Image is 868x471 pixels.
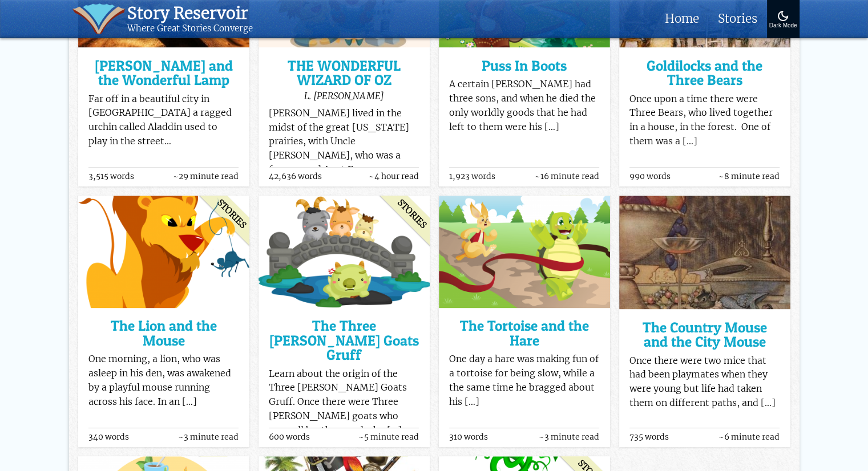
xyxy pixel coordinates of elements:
span: 735 words [629,433,669,441]
p: One day a hare was making fun of a tortoise for being slow, while a the same time he bragged abou... [449,352,599,409]
p: Far off in a beautiful city in [GEOGRAPHIC_DATA] a ragged urchin called Aladdin used to play in t... [88,92,239,149]
p: Learn about the origin of the Three [PERSON_NAME] Goats Gruff. Once there were Three [PERSON_NAME... [269,367,419,438]
a: The Lion and the Mouse [88,319,239,348]
span: ~5 minute read [358,433,419,441]
span: 1,923 words [449,172,495,181]
p: [PERSON_NAME] lived in the midst of the great [US_STATE] prairies, with Uncle [PERSON_NAME], who ... [269,107,419,177]
a: THE WONDERFUL WIZARD OF OZ [269,59,419,88]
div: Story Reservoir [127,3,253,23]
a: The Tortoise and the Hare [449,319,599,348]
span: ~16 minute read [535,172,599,181]
span: 3,515 words [88,172,134,181]
span: ~8 minute read [718,172,780,181]
a: The Three [PERSON_NAME] Goats Gruff [269,319,419,362]
span: ~3 minute read [539,433,599,441]
p: One morning, a lion, who was asleep in his den, was awakened by a playful mouse running across hi... [88,352,239,409]
div: Where Great Stories Converge [127,23,253,34]
a: Puss In Boots [449,59,599,73]
img: The Lion and the Mouse [78,196,249,308]
span: 990 words [629,172,671,181]
a: The Country Mouse and the City Mouse [629,320,780,350]
p: A certain [PERSON_NAME] had three sons, and when he died the only worldly goods that he had left ... [449,78,599,134]
img: icon of book with waver spilling out. [72,3,126,34]
img: The Country Mouse and the City Mouse [619,196,790,309]
a: Goldilocks and the Three Bears [629,59,780,88]
div: L. [PERSON_NAME] [269,90,419,101]
span: 600 words [269,433,310,441]
span: 310 words [449,433,488,441]
span: ~29 minute read [173,172,239,181]
a: [PERSON_NAME] and the Wonderful Lamp [88,59,239,88]
img: Turn On Dark Mode [776,9,790,23]
span: ~3 minute read [178,433,239,441]
div: Dark Mode [769,23,797,29]
span: ~4 hour read [369,172,419,181]
span: ~6 minute read [718,433,780,441]
p: Once upon a time there were Three Bears, who lived together in a house, in the forest. One of the... [629,92,780,149]
p: Once there were two mice that had been playmates when they were young but life had taken them on ... [629,354,780,411]
img: The Tortoise and the Hare [439,196,610,308]
span: 340 words [88,433,129,441]
span: 42,636 words [269,172,322,181]
img: The Three Billy Goats Gruff [259,196,430,308]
